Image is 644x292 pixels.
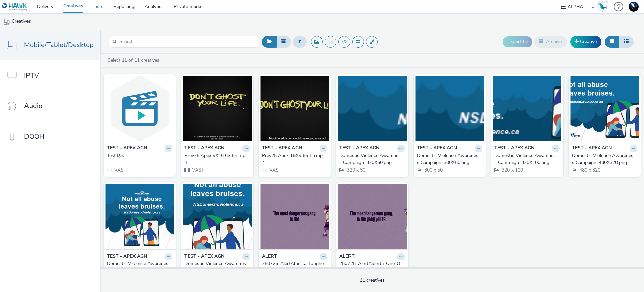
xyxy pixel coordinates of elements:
[605,36,619,47] button: Grid
[260,76,329,141] img: Prev25 Apex 16X9 6S En.mp4 visual
[501,167,523,173] span: 320 x 100
[338,76,407,141] img: Domestic Violence Awareness Campaign_320X50.png visual
[339,260,402,274] div: 250725_AlertAlberta_One-Of-Us_640x360
[534,36,567,47] button: Archive
[570,76,639,141] img: Domestic Violence Awareness Campaign_480X320.png visual
[360,277,385,283] span: 11 creatives
[107,260,170,274] div: Domestic Violence Awareness Campaign_300X250.png
[191,167,204,173] span: VAST
[339,260,405,274] a: 250725_AlertAlberta_One-Of-Us_640x360
[415,76,484,141] img: Domestic Violence Awareness Campaign_300X50.png visual
[339,253,355,261] strong: ALERT
[184,253,224,261] strong: TEST - APEX AGN
[107,152,170,159] div: Test Işık
[183,184,252,249] img: Domestic Violence Awareness Campaign_320x480.png visual
[629,2,639,12] img: Support Hawk
[114,167,126,173] span: VAST
[572,152,637,166] a: Domestic Violence Awareness Campaign_480X320.png
[184,260,247,274] div: Domestic Violence Awareness Campaign_320x480.png
[107,145,147,152] strong: TEST - APEX AGN
[3,18,10,25] img: mobile
[338,184,407,249] img: 250725_AlertAlberta_One-Of-Us_640x360 visual
[24,132,44,141] span: DOOH
[417,152,480,166] div: Domestic Violence Awareness Campaign_300X50.png
[105,76,174,141] img: Test Işık visual
[262,253,277,261] strong: ALERT
[424,167,443,173] span: 300 x 50
[494,152,560,166] a: Domestic Violence Awareness Campaign_320X100.png
[579,167,600,173] span: 480 x 320
[339,145,379,152] strong: TEST - APEX AGN
[184,145,224,152] strong: TEST - APEX AGN
[107,57,162,63] a: Select of 11 creatives
[572,145,612,152] strong: TEST - APEX AGN
[494,152,557,166] div: Domestic Violence Awareness Campaign_320X100.png
[417,152,482,166] a: Domestic Violence Awareness Campaign_300X50.png
[598,1,610,12] a: Hawk Academy
[598,1,608,12] img: Hawk Academy
[262,145,302,152] strong: TEST - APEX AGN
[262,260,327,274] a: 250725_AlertAlberta_Toughen-up_640x360
[417,145,457,152] strong: TEST - APEX AGN
[262,152,327,166] a: Prev25 Apex 16X9 6S En.mp4
[269,167,281,173] span: VAST
[2,3,28,11] img: undefined Logo
[184,260,250,274] a: Domestic Violence Awareness Campaign_320x480.png
[183,76,252,141] img: Prev25 Apex 9X16 6S En.mp4 visual
[184,152,247,166] div: Prev25 Apex 9X16 6S En.mp4
[122,57,127,63] strong: 11
[570,36,601,48] a: Creative
[339,152,402,166] div: Domestic Violence Awareness Campaign_320X50.png
[346,167,365,173] span: 320 x 50
[105,184,174,249] img: Domestic Violence Awareness Campaign_300X250.png visual
[572,152,635,166] div: Domestic Violence Awareness Campaign_480X320.png
[184,152,250,166] a: Prev25 Apex 9X16 6S En.mp4
[107,152,172,159] a: Test Işık
[494,145,534,152] strong: TEST - APEX AGN
[260,184,329,249] img: 250725_AlertAlberta_Toughen-up_640x360 visual
[107,260,172,274] a: Domestic Violence Awareness Campaign_300X250.png
[24,101,42,111] span: Audio
[24,40,94,50] span: Mobile/Tablet/Desktop
[24,70,39,80] span: IPTV
[107,253,147,261] strong: TEST - APEX AGN
[619,36,634,47] button: Table
[262,260,325,274] div: 250725_AlertAlberta_Toughen-up_640x360
[503,36,532,47] button: Export ID
[109,36,260,48] input: Search...
[339,152,405,166] a: Domestic Violence Awareness Campaign_320X50.png
[262,152,325,166] div: Prev25 Apex 16X9 6S En.mp4
[493,76,561,141] img: Domestic Violence Awareness Campaign_320X100.png visual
